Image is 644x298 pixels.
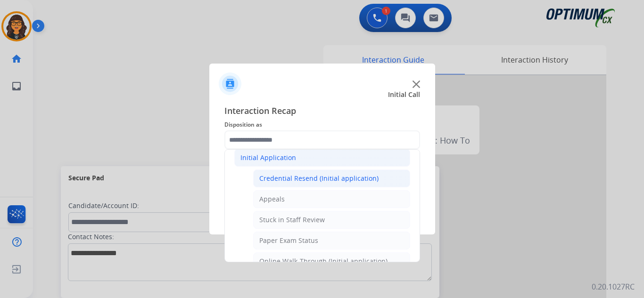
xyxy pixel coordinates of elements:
[388,90,420,99] span: Initial Call
[259,257,388,266] div: Online Walk-Through (Initial application)
[219,72,241,95] img: contactIcon
[240,153,296,162] div: Initial Application
[259,236,318,245] div: Paper Exam Status
[259,215,325,225] div: Stuck in Staff Review
[224,119,420,130] span: Disposition as
[259,194,285,204] div: Appeals
[224,104,420,119] span: Interaction Recap
[259,174,379,183] div: Credential Resend (Initial application)
[592,281,635,292] p: 0.20.1027RC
